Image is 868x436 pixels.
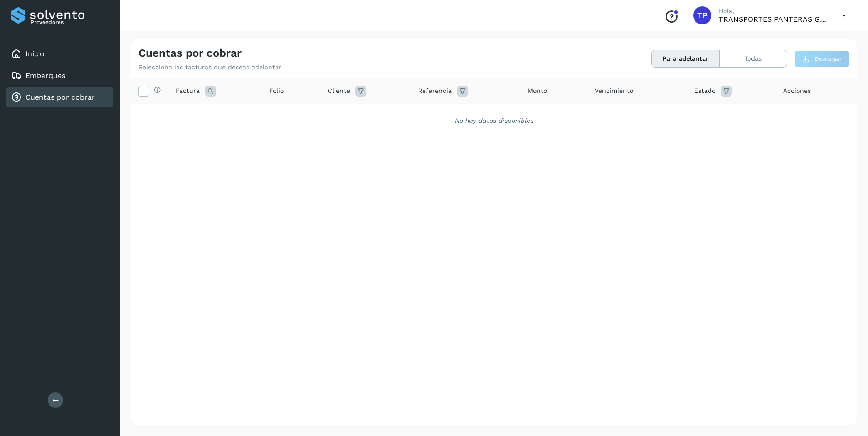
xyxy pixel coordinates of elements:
[25,49,44,58] a: Inicio
[815,55,842,63] span: Descargar
[269,86,284,96] span: Folio
[783,86,811,96] span: Acciones
[328,86,350,96] span: Cliente
[25,93,95,102] a: Cuentas por cobrar
[652,50,720,67] button: Para adelantar
[138,47,242,60] h4: Cuentas por cobrar
[694,86,715,96] span: Estado
[794,51,849,67] button: Descargar
[595,86,633,96] span: Vencimiento
[528,86,547,96] span: Monto
[30,19,109,25] p: Proveedores
[719,7,828,15] p: Hola,
[720,50,787,67] button: Todas
[6,44,113,64] div: Inicio
[418,86,452,96] span: Referencia
[143,116,845,126] div: No hay datos disponibles
[176,86,200,96] span: Factura
[6,87,113,107] div: Cuentas por cobrar
[25,71,65,80] a: Embarques
[138,63,281,71] p: Selecciona las facturas que deseas adelantar
[6,66,113,86] div: Embarques
[719,15,828,24] p: TRANSPORTES PANTERAS GAPO S.A. DE C.V.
